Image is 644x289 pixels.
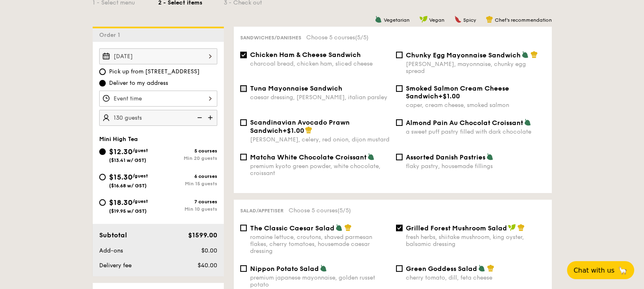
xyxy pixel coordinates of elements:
div: a sweet puff pastry filled with dark chocolate [406,128,545,135]
span: Assorted Danish Pastries [406,153,485,161]
span: Chef's recommendation [495,17,552,23]
img: icon-chef-hat.a58ddaea.svg [517,224,525,231]
img: icon-vegetarian.fe4039eb.svg [486,153,494,160]
img: icon-chef-hat.a58ddaea.svg [530,51,538,58]
span: The Classic Caesar Salad [250,224,335,232]
span: Mini High Tea [99,136,138,143]
span: /guest [132,173,148,179]
input: The Classic Caesar Saladromaine lettuce, croutons, shaved parmesan flakes, cherry tomatoes, house... [240,225,247,231]
span: ($13.41 w/ GST) [109,157,146,163]
input: Pick up from [STREET_ADDRESS] [99,68,106,75]
span: Add-ons [99,247,123,254]
span: +$1.00 [282,127,304,134]
span: Choose 5 courses [306,34,369,41]
img: icon-chef-hat.a58ddaea.svg [344,224,352,231]
div: caesar dressing, [PERSON_NAME], italian parsley [250,94,389,101]
span: Spicy [463,17,476,23]
img: icon-vegetarian.fe4039eb.svg [521,51,529,58]
span: $40.00 [197,262,217,269]
img: icon-chef-hat.a58ddaea.svg [486,16,493,23]
img: icon-vegetarian.fe4039eb.svg [335,224,343,231]
span: Vegan [429,17,444,23]
div: cherry tomato, dill, feta cheese [406,274,545,281]
img: icon-add.58712e84.svg [205,110,217,125]
span: Chat with us [573,266,614,274]
span: $15.30 [109,173,132,182]
span: Order 1 [99,32,123,39]
input: Green Goddess Saladcherry tomato, dill, feta cheese [396,265,403,272]
div: charcoal bread, chicken ham, sliced cheese [250,60,389,67]
span: 🦙 [618,266,628,275]
span: Delivery fee [99,262,132,269]
span: /guest [132,148,148,153]
img: icon-vegan.f8ff3823.svg [419,16,428,23]
input: Grilled Forest Mushroom Saladfresh herbs, shiitake mushroom, king oyster, balsamic dressing [396,225,403,231]
input: Event time [99,91,217,107]
span: $1599.00 [188,231,217,239]
span: +$1.00 [438,92,460,100]
div: 7 courses [158,199,217,205]
div: 5 courses [158,148,217,154]
img: icon-vegetarian.fe4039eb.svg [524,118,531,126]
span: Choose 5 courses [289,207,351,214]
input: Nippon Potato Saladpremium japanese mayonnaise, golden russet potato [240,265,247,272]
div: caper, cream cheese, smoked salmon [406,102,545,109]
span: Chunky Egg Mayonnaise Sandwich [406,51,521,59]
input: Deliver to my address [99,80,106,86]
span: Sandwiches/Danishes [240,35,301,41]
span: $0.00 [201,247,217,254]
span: Tuna Mayonnaise Sandwich [250,84,342,92]
div: fresh herbs, shiitake mushroom, king oyster, balsamic dressing [406,234,545,248]
span: $18.30 [109,198,132,207]
span: Grilled Forest Mushroom Salad [406,224,507,232]
span: ($16.68 w/ GST) [109,183,147,189]
span: Vegetarian [384,17,410,23]
input: Matcha White Chocolate Croissantpremium kyoto green powder, white chocolate, croissant [240,154,247,160]
img: icon-vegan.f8ff3823.svg [508,224,516,231]
input: Event date [99,48,217,64]
span: Chicken Ham & Cheese Sandwich [250,51,361,59]
span: (5/5) [337,207,351,214]
img: icon-vegetarian.fe4039eb.svg [320,264,327,272]
img: icon-reduce.1d2dbef1.svg [193,110,205,125]
span: Salad/Appetiser [240,208,284,214]
span: $12.30 [109,147,132,156]
button: Chat with us🦙 [567,261,634,279]
span: Nippon Potato Salad [250,265,319,273]
input: Smoked Salmon Cream Cheese Sandwich+$1.00caper, cream cheese, smoked salmon [396,85,403,92]
span: Deliver to my address [109,79,168,87]
span: ($19.95 w/ GST) [109,208,147,214]
input: Number of guests [99,110,217,126]
div: flaky pastry, housemade fillings [406,163,545,170]
input: $12.30/guest($13.41 w/ GST)5 coursesMin 20 guests [99,148,106,155]
img: icon-vegetarian.fe4039eb.svg [375,16,382,23]
div: [PERSON_NAME], mayonnaise, chunky egg spread [406,61,545,75]
input: Almond Pain Au Chocolat Croissanta sweet puff pastry filled with dark chocolate [396,119,403,126]
span: (5/5) [355,34,369,41]
input: Tuna Mayonnaise Sandwichcaesar dressing, [PERSON_NAME], italian parsley [240,85,247,92]
span: Almond Pain Au Chocolat Croissant [406,119,523,127]
span: Scandinavian Avocado Prawn Sandwich [250,118,350,134]
input: Chunky Egg Mayonnaise Sandwich[PERSON_NAME], mayonnaise, chunky egg spread [396,52,403,58]
img: icon-vegetarian.fe4039eb.svg [367,153,375,160]
input: $15.30/guest($16.68 w/ GST)6 coursesMin 15 guests [99,174,106,180]
img: icon-chef-hat.a58ddaea.svg [305,126,312,134]
span: Smoked Salmon Cream Cheese Sandwich [406,84,509,100]
span: Green Goddess Salad [406,265,477,273]
input: $18.30/guest($19.95 w/ GST)7 coursesMin 10 guests [99,199,106,206]
div: [PERSON_NAME], celery, red onion, dijon mustard [250,136,389,143]
img: icon-spicy.37a8142b.svg [454,16,462,23]
input: Scandinavian Avocado Prawn Sandwich+$1.00[PERSON_NAME], celery, red onion, dijon mustard [240,119,247,126]
div: Min 20 guests [158,155,217,161]
div: Min 15 guests [158,181,217,187]
span: Pick up from [STREET_ADDRESS] [109,68,200,76]
img: icon-chef-hat.a58ddaea.svg [487,264,494,272]
span: Matcha White Chocolate Croissant [250,153,366,161]
input: Assorted Danish Pastriesflaky pastry, housemade fillings [396,154,403,160]
span: Subtotal [99,231,127,239]
div: Min 10 guests [158,206,217,212]
div: premium japanese mayonnaise, golden russet potato [250,274,389,288]
div: premium kyoto green powder, white chocolate, croissant [250,163,389,177]
img: icon-vegetarian.fe4039eb.svg [478,264,485,272]
input: Chicken Ham & Cheese Sandwichcharcoal bread, chicken ham, sliced cheese [240,52,247,58]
